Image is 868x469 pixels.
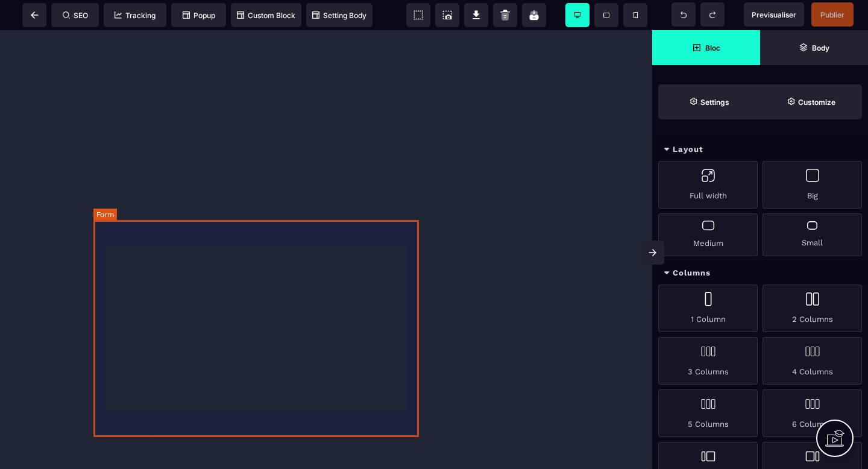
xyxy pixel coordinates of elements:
[652,262,868,285] div: Columns
[237,11,295,20] span: Custom Block
[705,43,720,52] strong: Bloc
[658,389,758,437] div: 5 Columns
[760,30,868,65] span: Open Layer Manager
[63,11,88,20] span: SEO
[760,84,862,119] span: Open Style Manager
[798,98,835,107] strong: Customize
[652,30,760,65] span: Open Blocks
[763,389,862,437] div: 6 Columns
[763,285,862,332] div: 2 Columns
[820,10,844,19] span: Publier
[115,11,156,20] span: Tracking
[658,213,758,256] div: Medium
[763,161,862,209] div: Big
[812,43,829,52] strong: Body
[183,11,215,20] span: Popup
[658,337,758,385] div: 3 Columns
[658,285,758,332] div: 1 Column
[763,213,862,256] div: Small
[312,11,366,20] span: Setting Body
[658,161,758,209] div: Full width
[652,139,868,161] div: Layout
[744,2,804,27] span: Preview
[763,337,862,385] div: 4 Columns
[406,3,430,27] span: View components
[658,84,760,119] span: Settings
[752,10,796,19] span: Previsualiser
[700,98,729,107] strong: Settings
[435,3,459,27] span: Screenshot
